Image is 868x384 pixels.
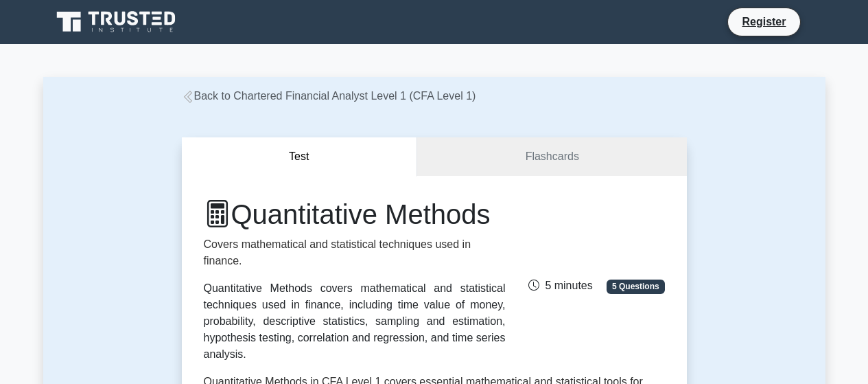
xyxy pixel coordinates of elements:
[182,137,418,177] button: Test
[607,280,664,293] span: 5 Questions
[182,90,476,102] a: Back to Chartered Financial Analyst Level 1 (CFA Level 1)
[417,137,686,177] a: Flashcards
[528,280,592,291] span: 5 minutes
[204,198,506,231] h1: Quantitative Methods
[734,13,794,30] a: Register
[204,236,506,269] p: Covers mathematical and statistical techniques used in finance.
[204,280,506,363] div: Quantitative Methods covers mathematical and statistical techniques used in finance, including ti...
